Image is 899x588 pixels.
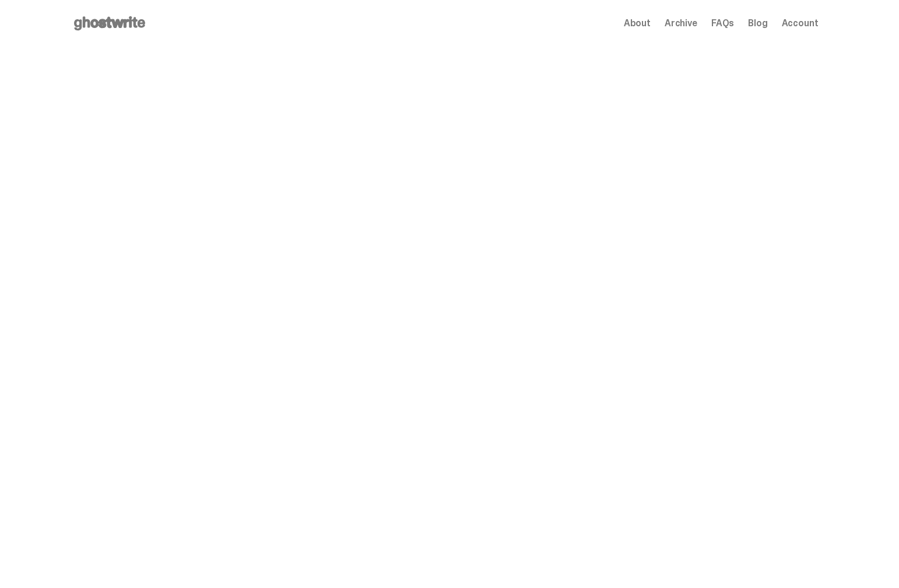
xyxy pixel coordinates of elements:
a: About [624,19,651,28]
a: Archive [665,19,697,28]
a: Blog [748,19,767,28]
a: FAQs [711,19,734,28]
a: Account [782,19,819,28]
